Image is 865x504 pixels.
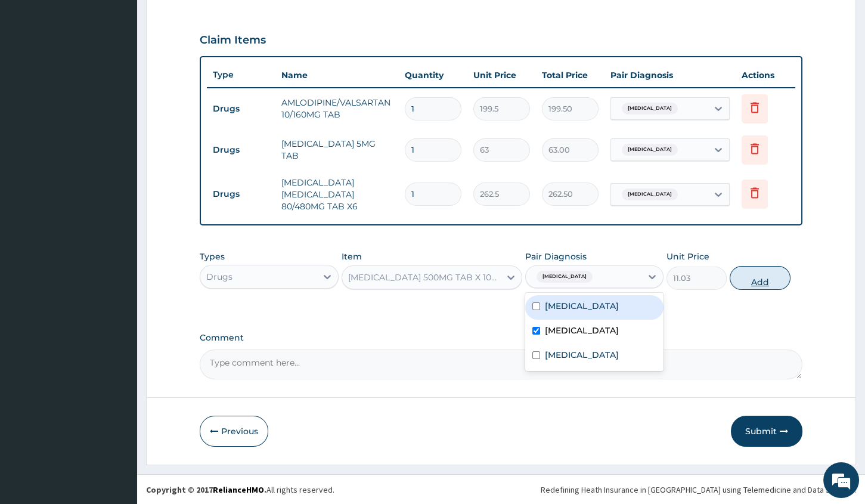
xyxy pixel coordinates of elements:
div: Drugs [206,271,232,283]
label: Types [200,252,225,262]
label: Item [342,251,362,262]
td: [MEDICAL_DATA] [MEDICAL_DATA] 80/480MG TAB X6 [275,171,399,218]
span: [MEDICAL_DATA] [622,144,678,156]
label: Pair Diagnosis [525,251,587,262]
th: Name [275,63,399,87]
th: Total Price [536,63,604,87]
th: Quantity [399,63,467,87]
th: Type [207,64,275,86]
span: [MEDICAL_DATA] [622,103,678,115]
label: Comment [200,333,802,343]
div: Minimize live chat window [196,6,224,35]
button: Submit [731,416,802,447]
div: Redefining Heath Insurance in [GEOGRAPHIC_DATA] using Telemedicine and Data Science! [541,484,856,496]
th: Actions [736,63,795,87]
td: [MEDICAL_DATA] 5MG TAB [275,132,399,168]
strong: Copyright © 2017 . [146,484,266,495]
button: Add [730,266,790,290]
img: d_794563401_company_1708531726252_794563401 [22,60,48,89]
button: Previous [200,416,268,447]
th: Pair Diagnosis [604,63,736,87]
textarea: Type your message and hit 'Enter' [6,326,227,367]
div: [MEDICAL_DATA] 500MG TAB X 1000 [348,271,501,283]
span: [MEDICAL_DATA] [537,271,593,283]
span: [MEDICAL_DATA] [622,188,678,200]
label: [MEDICAL_DATA] [545,324,619,336]
label: [MEDICAL_DATA] [545,349,619,361]
td: AMLODIPINE/VALSARTAN 10/160MG TAB [275,91,399,126]
span: We're online! [69,150,165,271]
td: Drugs [207,183,275,205]
td: Drugs [207,98,275,120]
h3: Claim Items [200,34,266,47]
label: [MEDICAL_DATA] [545,300,619,312]
th: Unit Price [467,63,536,87]
label: Unit Price [666,251,709,262]
td: Drugs [207,139,275,161]
a: RelianceHMO [213,484,264,495]
div: Chat with us now [62,67,200,82]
